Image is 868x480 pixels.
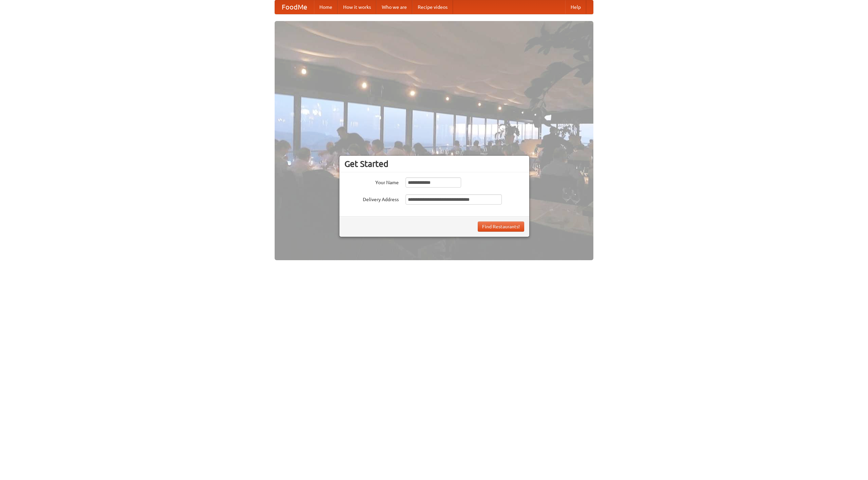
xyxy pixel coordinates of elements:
a: Who we are [376,0,412,14]
a: Home [314,0,338,14]
label: Your Name [344,177,399,186]
a: FoodMe [275,0,314,14]
a: Recipe videos [412,0,453,14]
h3: Get Started [344,159,524,169]
a: How it works [338,0,376,14]
button: Find Restaurants! [478,222,524,232]
label: Delivery Address [344,194,399,203]
a: Help [565,0,586,14]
